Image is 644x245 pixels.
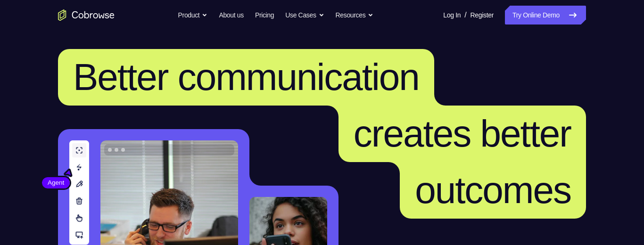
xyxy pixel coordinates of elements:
a: Register [471,6,494,24]
a: About us [219,6,243,24]
button: Resources [336,6,374,24]
button: Use Cases [285,6,324,24]
a: Go to the home page [58,9,115,21]
span: Better communication [73,56,419,98]
a: Log In [443,6,461,24]
span: / [464,9,466,21]
span: outcomes [415,169,571,211]
button: Product [178,6,208,24]
a: Try Online Demo [505,6,586,24]
a: Pricing [255,6,274,24]
span: creates better [354,113,571,155]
